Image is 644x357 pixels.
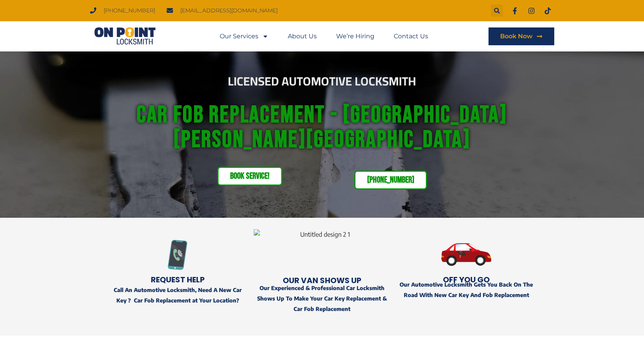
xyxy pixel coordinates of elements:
[336,27,374,45] a: We’re Hiring
[254,277,390,284] h2: OUR VAN Shows Up
[354,171,427,190] a: [PHONE_NUMBER]
[367,176,414,184] span: [PHONE_NUMBER]
[398,229,535,280] img: Car Fob Replacement - Langley, BC 2
[230,172,270,181] span: Book service!
[491,5,503,17] div: Search
[220,27,428,45] nav: Menu
[109,285,246,306] p: Call An Automotive Locksmith, Need A New Car Key ? Car Fob Replacement at Your Location?
[254,229,390,280] img: Car Fob Replacement - Langley, BC 1
[394,27,428,45] a: Contact Us
[108,75,536,87] h2: Licensed Automotive Locksmith
[398,276,535,284] h2: Off You Go
[114,103,531,152] h1: Car Fob Replacement - [GEOGRAPHIC_DATA][PERSON_NAME][GEOGRAPHIC_DATA]
[217,167,282,186] a: Book service!
[500,33,533,39] span: Book Now
[162,240,193,270] img: Call for Emergency Locksmith Services Help in Coquitlam Tri-cities
[398,279,535,300] p: Our Automotive Locksmith Gets You Back On The Road With New Car Key And Fob Replacement
[220,27,268,45] a: Our Services
[102,5,155,16] span: [PHONE_NUMBER]
[489,27,554,45] a: Book Now
[109,276,246,284] h2: Request Help
[288,27,317,45] a: About Us
[178,5,278,16] span: [EMAIL_ADDRESS][DOMAIN_NAME]
[254,283,390,314] p: Our Experienced & Professional Car Locksmith Shows Up To Make Your Car Key Replacement & Car Fob ...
